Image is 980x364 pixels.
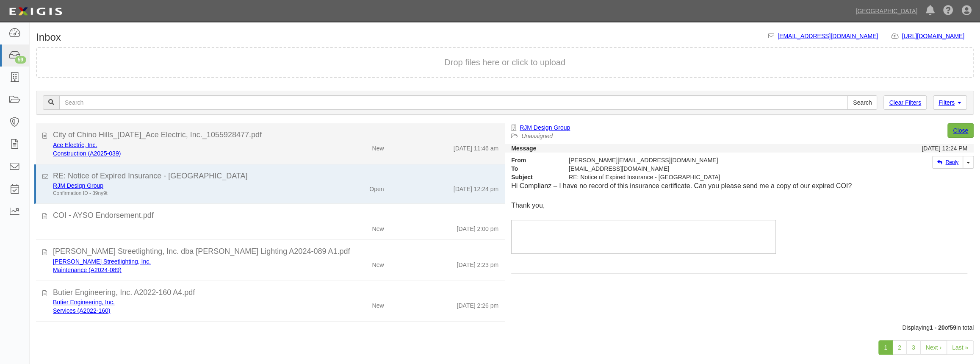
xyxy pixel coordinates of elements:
div: RE: Notice of Expired Insurance - Chino Hills [53,171,498,182]
div: Butier Engineering, Inc. [53,298,307,306]
div: party-tr3xej@chinohills.complianz.com [562,164,850,173]
input: Search [59,95,848,110]
a: RJM Design Group [53,182,103,189]
strong: Subject [505,173,562,181]
a: Next › [920,340,947,355]
div: [DATE] 12:24 pm [454,181,498,193]
div: COI - AYSO Endorsement.pdf [53,210,498,221]
a: 3 [906,340,921,355]
strong: To [505,164,562,173]
a: Unassigned [521,133,553,139]
div: Open [369,181,384,193]
strong: From [505,156,562,164]
a: 2 [892,340,907,355]
a: Butier Engineering, Inc. [53,299,115,306]
b: 1 - 20 [930,324,945,331]
div: Butier Engineering, Inc. A2022-160 A4.pdf [53,287,498,298]
a: 1 [878,340,893,355]
input: Search [847,95,877,110]
div: [PERSON_NAME][EMAIL_ADDRESS][DOMAIN_NAME] [562,156,850,164]
div: [DATE] 2:00 pm [457,221,498,233]
a: [URL][DOMAIN_NAME] [902,33,974,39]
a: Ace Electric, Inc. [53,142,97,148]
div: New [372,221,384,233]
a: Maintenance (A2024-089) [53,267,122,273]
div: Tanko Streetlighting, Inc. [53,257,307,266]
b: 59 [950,324,956,331]
div: Tanko Streetlighting, Inc. dba Tanko Lighting A2024-089 A1.pdf [53,246,498,257]
a: [EMAIL_ADDRESS][DOMAIN_NAME] [778,33,878,39]
img: logo-5460c22ac91f19d4615b14bd174203de0afe785f0fc80cf4dbbc73dc1793850b.png [6,4,65,19]
i: Help Center - Complianz [943,6,953,16]
div: Confirmation ID - 39ny9t [53,190,307,197]
span: Thank you, [511,202,545,209]
div: City of Chino Hills_9-25-2025_Ace Electric, Inc._1055928477.pdf [53,130,498,141]
div: Displaying of in total [30,323,980,332]
div: Services (A2022-160) [53,306,307,315]
button: Drop files here or click to upload [444,56,565,69]
h1: Inbox [36,32,61,43]
div: [DATE] 11:46 am [454,141,498,153]
a: Reply [932,156,963,169]
a: Last » [947,340,974,355]
div: [DATE] 2:26 pm [457,298,498,310]
span: Hi Complianz – I have no record of this insurance certificate. Can you please send me a copy of o... [511,182,852,189]
a: [GEOGRAPHIC_DATA] [851,3,922,19]
div: [DATE] 2:23 pm [457,257,498,269]
strong: Message [511,145,536,152]
div: Construction (A2025-039) [53,149,307,158]
a: Clear Filters [883,95,926,110]
div: Maintenance (A2024-089) [53,266,307,274]
a: Filters [933,95,967,110]
div: 59 [15,56,26,64]
div: RE: Notice of Expired Insurance - Chino Hills [562,173,850,181]
div: New [372,298,384,310]
a: [PERSON_NAME] Streetlighting, Inc. [53,258,151,265]
a: Close [947,123,974,138]
a: Services (A2022-160) [53,307,110,314]
div: [DATE] 12:24 PM [922,144,967,153]
a: Construction (A2025-039) [53,150,121,157]
div: New [372,141,384,153]
div: New [372,257,384,269]
div: Ace Electric, Inc. [53,141,307,149]
a: RJM Design Group [520,124,570,131]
